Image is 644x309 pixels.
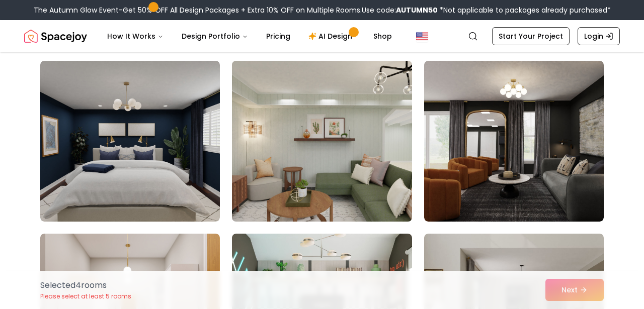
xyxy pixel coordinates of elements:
p: Selected 4 room s [40,279,131,291]
nav: Main [99,26,400,46]
nav: Global [24,20,620,52]
p: Please select at least 5 rooms [40,292,131,300]
a: Start Your Project [492,27,570,45]
span: *Not applicable to packages already purchased* [438,5,611,15]
img: Room room-12 [424,61,604,222]
img: Room room-10 [40,61,220,222]
a: Pricing [258,26,298,46]
img: United States [416,30,428,42]
a: Shop [365,26,400,46]
img: Spacejoy Logo [24,26,87,46]
a: AI Design [300,26,363,46]
img: Room room-11 [227,57,416,226]
button: Design Portfolio [174,26,256,46]
a: Spacejoy [24,26,87,46]
b: AUTUMN50 [396,5,438,15]
a: Login [578,27,620,45]
span: Use code: [362,5,438,15]
button: How It Works [99,26,172,46]
div: The Autumn Glow Event-Get 50% OFF All Design Packages + Extra 10% OFF on Multiple Rooms. [34,5,611,15]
